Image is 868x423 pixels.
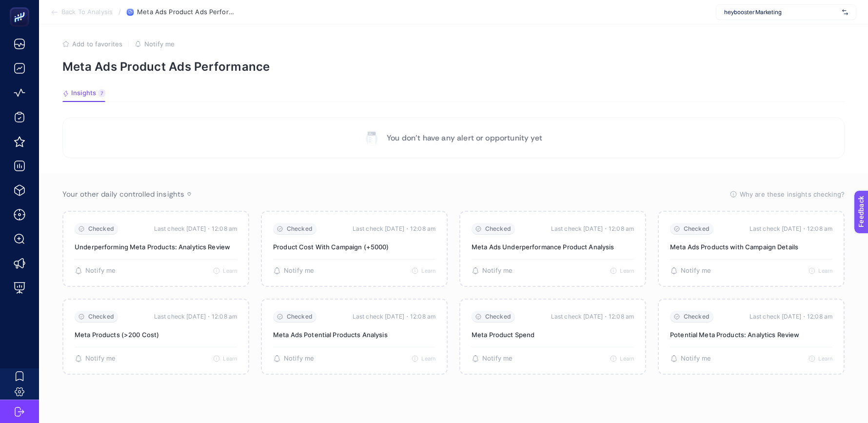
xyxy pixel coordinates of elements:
[75,267,116,275] button: Notify me
[681,355,711,363] span: Notify me
[88,313,114,321] span: Checked
[118,8,121,16] span: /
[75,242,237,251] p: Underperforming Meta Products: Analytics Review
[620,355,634,362] span: Learn
[670,355,711,363] button: Notify me
[85,355,116,363] span: Notify me
[6,3,37,11] span: Feedback
[740,189,845,199] span: Why are these insights checking?
[485,313,511,321] span: Checked
[724,8,838,16] span: heybooster Marketing
[670,242,832,251] p: Meta Ads Products with Campaign Details
[684,313,710,321] span: Checked
[485,225,511,233] span: Checked
[750,312,832,322] time: Last check [DATE]・12:08 am
[137,8,235,16] span: Meta Ads Product Ads Performance
[61,8,113,16] span: Back To Analysis
[809,267,832,274] button: Learn
[842,7,848,17] img: svg%3e
[88,225,114,233] span: Checked
[472,267,513,275] button: Notify me
[223,355,237,362] span: Learn
[144,40,175,48] span: Notify me
[62,40,122,48] button: Add to favorites
[213,355,237,362] button: Learn
[353,224,435,234] time: Last check [DATE]・12:08 am
[472,355,513,363] button: Notify me
[98,89,105,97] div: 7
[273,355,314,363] button: Notify me
[154,224,237,234] time: Last check [DATE]・12:08 am
[610,355,634,362] button: Learn
[681,267,711,275] span: Notify me
[620,267,634,274] span: Learn
[75,330,237,339] p: Meta Products (>200 Cost)
[684,225,710,233] span: Checked
[482,267,513,275] span: Notify me
[412,355,435,362] button: Learn
[610,267,634,274] button: Learn
[472,330,634,339] p: Meta Product Spend
[154,312,237,322] time: Last check [DATE]・12:08 am
[62,211,845,375] section: Passive Insight Packages
[284,267,314,275] span: Notify me
[818,267,832,274] span: Learn
[287,225,313,233] span: Checked
[135,40,175,48] button: Notify me
[472,242,634,251] p: Meta Ads Underperformance Product Analysis
[551,312,634,322] time: Last check [DATE]・12:08 am
[809,355,832,362] button: Learn
[482,355,513,363] span: Notify me
[85,267,116,275] span: Notify me
[273,242,435,251] p: Product Cost With Campaign (+5000)
[62,189,184,199] span: Your other daily controlled insights
[750,224,832,234] time: Last check [DATE]・12:08 am
[551,224,634,234] time: Last check [DATE]・12:08 am
[62,60,845,74] p: Meta Ads Product Ads Performance
[284,355,314,363] span: Notify me
[421,267,435,274] span: Learn
[818,355,832,362] span: Learn
[353,312,435,322] time: Last check [DATE]・12:08 am
[72,40,122,48] span: Add to favorites
[213,267,237,274] button: Learn
[273,330,435,339] p: Meta Ads Potential Products Analysis
[670,330,832,339] p: Potential Meta Products: Analytics Review
[75,355,116,363] button: Notify me
[287,313,313,321] span: Checked
[71,89,96,97] span: Insights
[412,267,435,274] button: Learn
[670,267,711,275] button: Notify me
[223,267,237,274] span: Learn
[273,267,314,275] button: Notify me
[387,132,542,144] p: You don’t have any alert or opportunity yet
[421,355,435,362] span: Learn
